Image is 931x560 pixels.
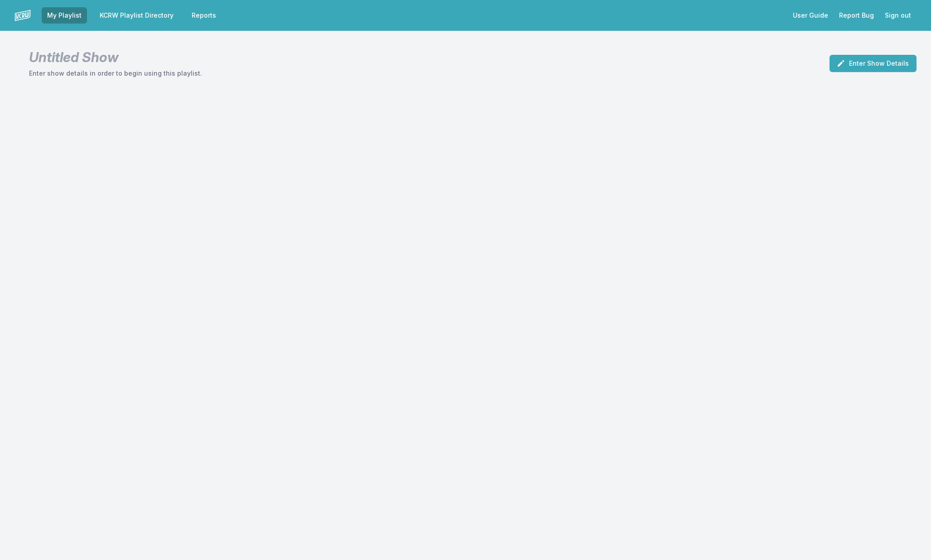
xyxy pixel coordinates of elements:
img: logo-white-87cec1fa9cbef997252546196dc51331.png [14,7,31,24]
p: Enter show details in order to begin using this playlist. [29,69,202,78]
h1: Untitled Show [29,49,202,65]
a: KCRW Playlist Directory [94,7,179,24]
a: Reports [186,7,222,24]
a: User Guide [787,7,834,24]
a: My Playlist [42,7,87,24]
a: Report Bug [834,7,879,24]
button: Sign out [879,7,917,24]
button: Enter Show Details [830,55,917,72]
